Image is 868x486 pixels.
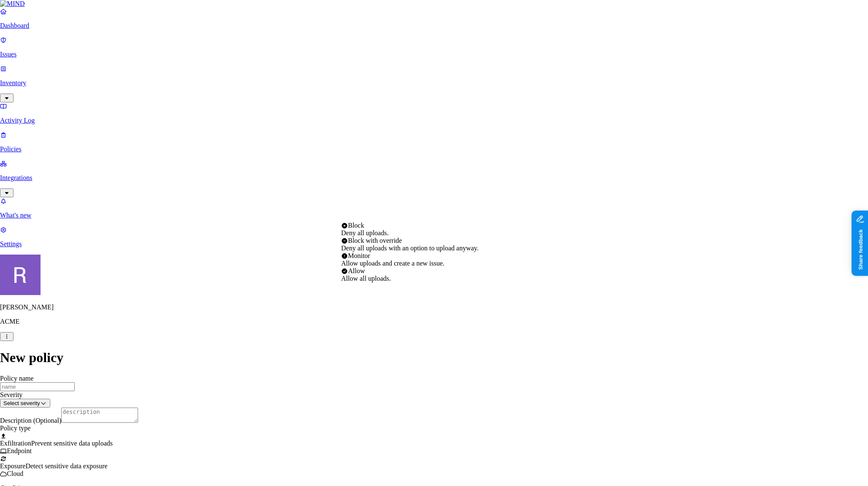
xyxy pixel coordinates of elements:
[341,260,445,267] span: Allow uploads and create a new issue.
[348,222,364,229] span: Block
[348,237,402,244] span: Block with override
[341,229,388,236] span: Deny all uploads.
[341,244,479,252] span: Deny all uploads with an option to upload anyway.
[348,267,365,274] span: Allow
[348,252,370,259] span: Monitor
[341,275,391,282] span: Allow all uploads.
